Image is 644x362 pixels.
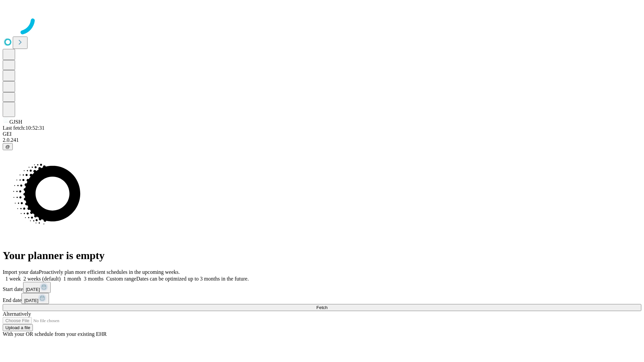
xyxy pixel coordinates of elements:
[3,137,641,143] div: 2.0.241
[3,282,641,293] div: Start date
[21,293,49,304] button: [DATE]
[3,293,641,304] div: End date
[24,298,38,303] span: [DATE]
[3,249,641,262] h1: Your planner is empty
[84,276,104,282] span: 3 months
[23,276,61,282] span: 2 weeks (default)
[5,276,21,282] span: 1 week
[3,324,33,331] button: Upload a file
[9,119,22,125] span: GJSH
[3,143,13,150] button: @
[316,305,327,310] span: Fetch
[106,276,136,282] span: Custom range
[5,144,10,149] span: @
[3,131,641,137] div: GEI
[23,282,51,293] button: [DATE]
[39,269,180,275] span: Proactively plan more efficient schedules in the upcoming weeks.
[3,269,39,275] span: Import your data
[3,125,45,131] span: Last fetch: 10:52:31
[136,276,249,282] span: Dates can be optimized up to 3 months in the future.
[26,287,40,292] span: [DATE]
[3,311,31,317] span: Alternatively
[3,331,107,337] span: With your OR schedule from your existing EHR
[3,304,641,311] button: Fetch
[63,276,81,282] span: 1 month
